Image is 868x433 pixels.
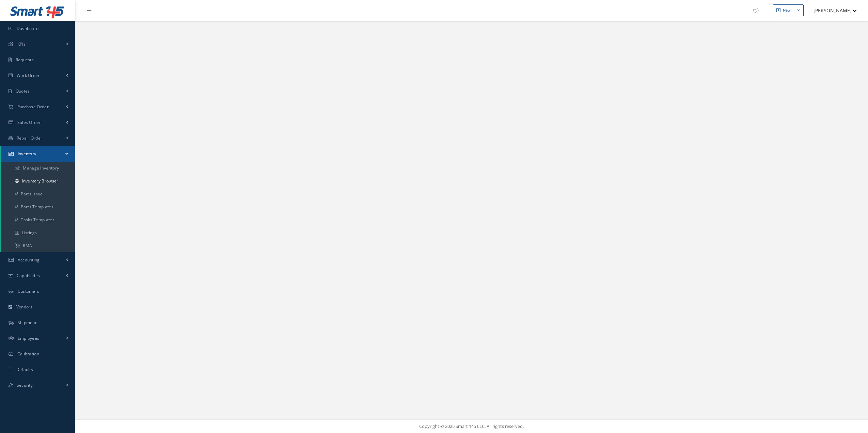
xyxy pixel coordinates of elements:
a: Parts Templates [1,201,75,213]
div: New [783,7,791,13]
span: Sales Order [17,119,41,125]
a: Inventory [1,146,75,162]
span: Employees [18,335,40,341]
a: Tasks Templates [1,213,75,226]
span: Quotes [16,88,30,94]
span: KPIs [17,41,26,47]
span: Calibration [17,351,39,357]
span: Shipments [18,320,39,325]
span: Capabilities [17,273,40,278]
span: Purchase Order [17,104,49,110]
span: Customers [18,288,40,294]
span: Requests [16,57,34,63]
button: New [773,4,804,16]
a: Parts Issue [1,188,75,201]
button: [PERSON_NAME] [807,4,857,17]
span: Dashboard [17,26,39,31]
span: Accounting [18,257,40,263]
span: Vendors [16,304,33,310]
a: Inventory Browser [1,175,75,188]
span: Work Order [17,73,40,78]
a: RMA [1,239,75,252]
span: Inventory [18,151,36,157]
a: Listings [1,226,75,239]
span: Repair Order [17,135,43,141]
div: Copyright © 2025 Smart 145 LLC. All rights reserved. [82,423,861,430]
a: Manage Inventory [1,162,75,175]
span: Defaults [16,367,33,372]
span: Security [17,382,33,388]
